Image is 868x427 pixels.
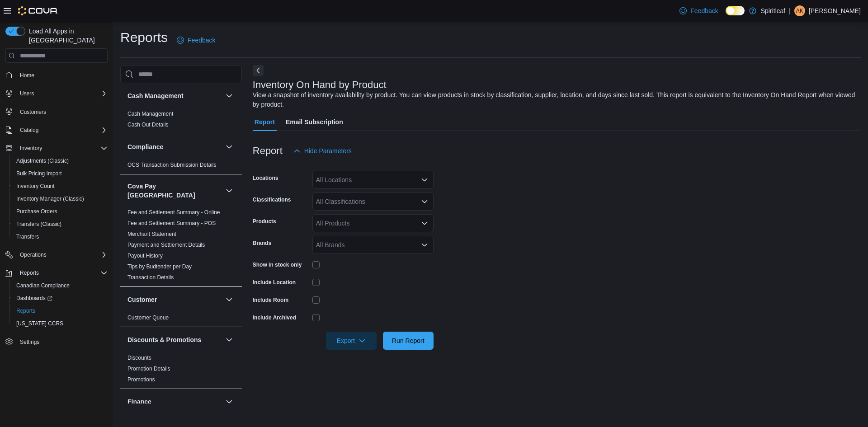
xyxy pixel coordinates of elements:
[127,314,169,321] a: Customer Queue
[2,335,111,348] button: Settings
[120,160,242,174] div: Compliance
[13,181,108,192] span: Inventory Count
[127,231,176,237] a: Merchant Statement
[127,162,217,168] a: OCS Transaction Submission Details
[9,279,111,292] button: Canadian Compliance
[16,88,38,99] button: Users
[13,231,108,242] span: Transfers
[9,192,111,205] button: Inventory Manager (Classic)
[9,205,111,218] button: Purchase Orders
[127,355,151,361] a: Discounts
[253,218,276,225] label: Products
[18,6,58,15] img: Cova
[286,113,343,131] span: Email Subscription
[13,168,108,179] span: Bulk Pricing Import
[127,209,220,216] span: Fee and Settlement Summary - Online
[224,396,235,407] button: Finance
[13,206,108,217] span: Purchase Orders
[20,127,38,134] span: Catalog
[127,376,155,383] a: Promotions
[9,155,111,167] button: Adjustments (Classic)
[13,305,108,316] span: Reports
[253,296,288,304] label: Include Room
[253,65,264,76] button: Next
[13,155,72,166] a: Adjustments (Classic)
[253,174,278,182] label: Locations
[16,107,50,117] a: Customers
[16,320,63,327] span: [US_STATE] CCRS
[5,65,108,372] nav: Complex example
[127,314,169,321] span: Customer Queue
[421,198,428,205] button: Open list of options
[127,397,151,406] h3: Finance
[13,293,56,304] a: Dashboards
[127,182,222,200] button: Cova Pay [GEOGRAPHIC_DATA]
[690,6,718,15] span: Feedback
[127,335,201,344] h3: Discounts & Promotions
[290,142,355,160] button: Hide Parameters
[127,220,216,226] a: Fee and Settlement Summary - POS
[13,318,108,329] span: Washington CCRS
[127,274,174,281] span: Transaction Details
[16,70,38,81] a: Home
[16,183,55,190] span: Inventory Count
[127,241,205,249] span: Payment and Settlement Details
[127,142,222,151] button: Compliance
[794,5,805,16] div: Alica K
[16,233,39,240] span: Transfers
[127,252,163,259] span: Payout History
[127,122,169,128] a: Cash Out Details
[796,5,803,16] span: AK
[2,68,111,81] button: Home
[9,317,111,330] button: [US_STATE] CCRS
[13,155,108,166] span: Adjustments (Classic)
[120,28,168,47] h1: Reports
[726,6,745,15] input: Dark Mode
[16,295,52,302] span: Dashboards
[127,335,222,344] button: Discounts & Promotions
[16,88,108,99] span: Users
[16,336,108,347] span: Settings
[13,318,67,329] a: [US_STATE] CCRS
[421,220,428,227] button: Open list of options
[13,168,66,179] a: Bulk Pricing Import
[16,249,108,260] span: Operations
[127,274,174,281] a: Transaction Details
[173,31,219,49] a: Feedback
[421,176,428,183] button: Open list of options
[253,239,271,247] label: Brands
[25,27,108,45] span: Load All Apps in [GEOGRAPHIC_DATA]
[9,292,111,305] a: Dashboards
[127,121,169,128] span: Cash Out Details
[16,106,108,117] span: Customers
[9,305,111,317] button: Reports
[127,142,163,151] h3: Compliance
[2,249,111,261] button: Operations
[13,193,108,204] span: Inventory Manager (Classic)
[127,397,222,406] button: Finance
[127,263,192,270] span: Tips by Budtender per Day
[16,267,108,278] span: Reports
[761,5,785,16] p: Spiritleaf
[120,352,242,389] div: Discounts & Promotions
[16,221,61,228] span: Transfers (Classic)
[809,5,861,16] p: [PERSON_NAME]
[16,337,43,347] a: Settings
[20,108,46,116] span: Customers
[127,91,184,100] h3: Cash Management
[9,218,111,230] button: Transfers (Classic)
[331,332,371,350] span: Export
[127,161,217,169] span: OCS Transaction Submission Details
[16,125,108,136] span: Catalog
[127,295,157,304] h3: Customer
[2,124,111,136] button: Catalog
[383,332,434,350] button: Run Report
[253,196,291,203] label: Classifications
[127,209,220,216] a: Fee and Settlement Summary - Online
[253,261,302,268] label: Show in stock only
[9,230,111,243] button: Transfers
[392,336,425,345] span: Run Report
[224,141,235,152] button: Compliance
